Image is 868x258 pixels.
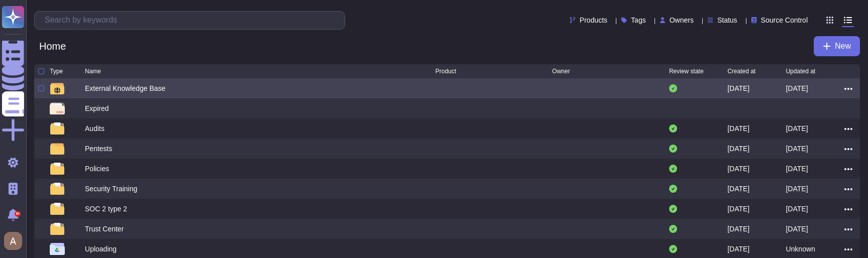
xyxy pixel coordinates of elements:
span: Source Control [761,17,808,24]
div: [DATE] [786,224,808,234]
div: [DATE] [786,184,808,194]
div: Security Training [85,184,137,194]
button: New [814,36,860,56]
div: External Knowledge Base [85,83,165,93]
span: Type [50,68,63,74]
span: Products [580,17,607,24]
span: Owner [552,68,570,74]
div: [DATE] [786,83,808,93]
span: Product [436,68,456,74]
div: [DATE] [727,244,749,254]
div: Unknown [786,244,815,254]
img: folder [50,183,64,195]
span: Updated at [786,68,815,74]
button: user [2,230,29,252]
div: [DATE] [786,144,808,154]
span: Name [85,68,101,74]
div: 9+ [15,211,21,217]
div: Policies [85,164,109,174]
div: [DATE] [727,224,749,234]
div: Expired [85,103,108,113]
span: New [835,42,851,50]
img: folder [50,122,64,135]
img: folder [50,223,64,235]
div: [DATE] [786,164,808,174]
span: Created at [727,68,755,74]
div: Trust Center [85,224,124,234]
div: [DATE] [727,83,749,93]
div: [DATE] [727,123,749,134]
div: [DATE] [727,204,749,214]
span: Status [717,17,737,24]
div: Uploading [85,244,117,254]
div: Audits [85,123,104,134]
img: folder [50,82,64,94]
div: [DATE] [786,204,808,214]
div: [DATE] [786,123,808,134]
input: Search by keywords [40,12,345,29]
img: folder [50,243,65,255]
div: [DATE] [727,164,749,174]
div: [DATE] [727,144,749,154]
img: folder [50,102,64,114]
span: Owners [670,17,694,24]
span: Tags [631,17,646,24]
img: user [4,232,22,250]
span: Home [34,39,71,54]
div: SOC 2 type 2 [85,204,127,214]
img: folder [50,203,64,215]
img: folder [50,163,64,175]
span: Review state [669,68,704,74]
img: folder [50,143,64,155]
div: Pentests [85,144,112,154]
div: [DATE] [727,184,749,194]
